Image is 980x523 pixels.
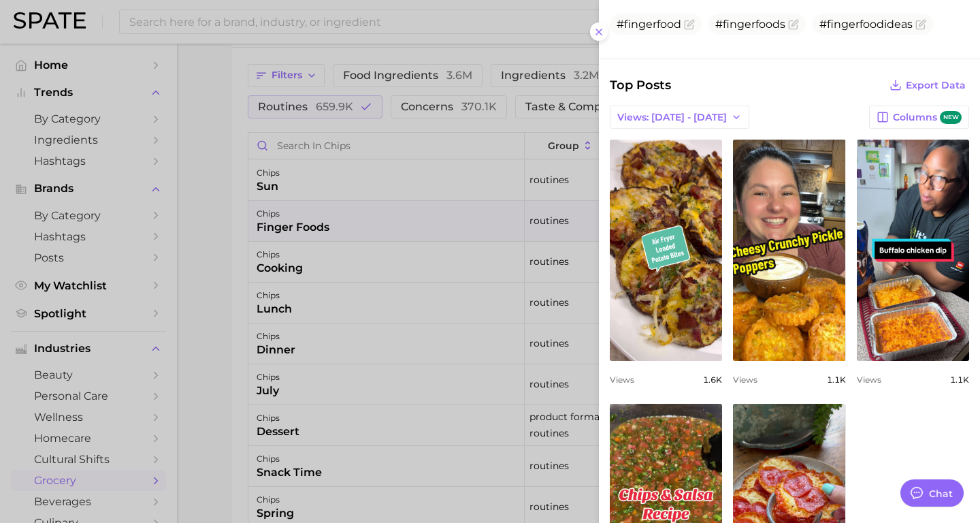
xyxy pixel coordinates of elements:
[869,106,969,129] button: Columnsnew
[617,112,727,123] span: Views: [DATE] - [DATE]
[893,111,962,124] span: Columns
[703,375,722,385] span: 1.6k
[733,375,757,385] span: Views
[857,375,881,385] span: Views
[684,19,695,30] button: Flag as miscategorized or irrelevant
[610,375,634,385] span: Views
[906,80,966,91] span: Export Data
[940,111,962,124] span: new
[827,375,846,385] span: 1.1k
[915,19,926,30] button: Flag as miscategorized or irrelevant
[950,375,969,385] span: 1.1k
[819,18,913,31] span: #fingerfoodideas
[610,106,749,129] button: Views: [DATE] - [DATE]
[788,19,799,30] button: Flag as miscategorized or irrelevant
[617,18,681,31] span: #fingerfood
[715,18,785,31] span: #fingerfoods
[610,76,671,95] span: Top Posts
[886,76,969,95] button: Export Data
